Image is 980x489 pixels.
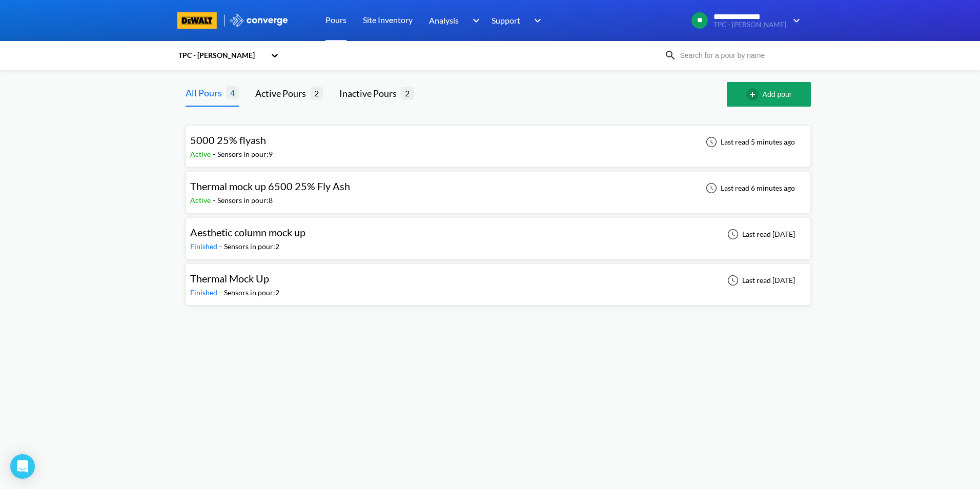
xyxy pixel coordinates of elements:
[190,150,213,158] span: Active
[177,12,217,29] img: branding logo
[186,86,226,100] div: All Pours
[186,183,811,192] a: Thermal mock up 6500 25% Fly AshActive-Sensors in pour:8Last read 6 minutes ago
[190,226,305,238] span: Aesthetic column mock up
[229,14,289,27] img: logo_ewhite.svg
[186,275,811,284] a: Thermal Mock UpFinished-Sensors in pour:2Last read [DATE]
[664,49,677,62] img: icon-search.svg
[190,288,219,297] span: Finished
[226,86,239,99] span: 4
[224,241,279,252] div: Sensors in pour: 2
[224,287,279,298] div: Sensors in pour: 2
[219,242,224,251] span: -
[10,454,35,479] div: Open Intercom Messenger
[310,87,323,99] span: 2
[339,86,401,100] div: Inactive Pours
[213,196,217,205] span: -
[786,14,803,27] img: downArrow.svg
[190,242,219,251] span: Finished
[190,196,213,205] span: Active
[429,14,459,27] span: Analysis
[219,288,224,297] span: -
[677,50,801,61] input: Search for a pour by name
[527,14,544,27] img: downArrow.svg
[722,274,798,287] div: Last read [DATE]
[186,137,811,146] a: 5000 25% flyashActive-Sensors in pour:9Last read 5 minutes ago
[190,272,269,284] span: Thermal Mock Up
[466,14,482,27] img: downArrow.svg
[746,88,763,100] img: add-circle-outline.svg
[213,150,217,158] span: -
[700,182,798,194] div: Last read 6 minutes ago
[401,87,414,99] span: 2
[190,134,266,146] span: 5000 25% flyash
[722,228,798,240] div: Last read [DATE]
[217,195,273,206] div: Sensors in pour: 8
[190,180,350,192] span: Thermal mock up 6500 25% Fly Ash
[255,86,310,100] div: Active Pours
[186,229,811,238] a: Aesthetic column mock upFinished-Sensors in pour:2Last read [DATE]
[700,136,798,148] div: Last read 5 minutes ago
[492,14,520,27] span: Support
[713,21,786,29] span: TPC - [PERSON_NAME]
[217,149,273,160] div: Sensors in pour: 9
[727,82,811,107] button: Add pour
[177,50,266,61] div: TPC - [PERSON_NAME]
[177,12,229,29] a: branding logo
